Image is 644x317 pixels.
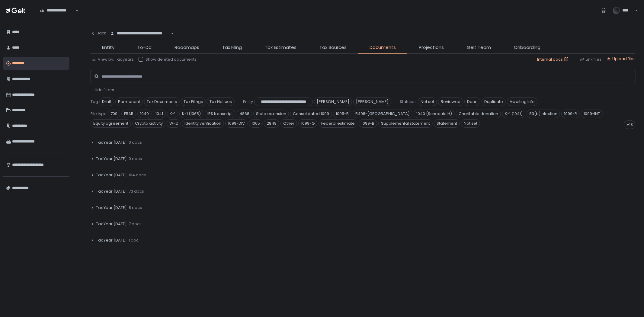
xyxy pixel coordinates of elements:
[606,56,636,62] button: Upload files
[92,57,134,62] button: View by: Tax years
[153,110,166,118] span: 1041
[129,205,142,210] span: 8 docs
[205,110,235,118] span: IRS transcript
[225,119,248,128] span: 1099-DIV
[96,140,127,145] span: Tax Year [DATE]
[129,156,142,162] span: 0 docs
[419,44,444,51] span: Projections
[514,44,540,51] span: Onboarding
[99,98,114,106] span: Draft
[129,189,144,194] span: 73 docs
[333,110,351,118] span: 1095-B
[378,119,433,128] span: Supplemental statement
[280,119,297,128] span: Other
[129,238,139,243] span: 1 doc
[353,110,412,118] span: 5498-[GEOGRAPHIC_DATA]
[353,98,391,106] span: [PERSON_NAME]
[121,110,136,118] span: FBAR
[167,110,178,118] span: K-1
[319,44,347,51] span: Tax Sources
[265,44,296,51] span: Tax Estimates
[129,172,146,178] span: 104 docs
[370,44,396,51] span: Documents
[91,119,131,128] span: Equity agreement
[129,140,142,145] span: 0 docs
[456,110,501,118] span: Charitable donation
[580,57,601,62] button: Link files
[175,44,199,51] span: Roadmaps
[137,110,152,118] span: 1040
[253,110,289,118] span: State extension
[418,98,437,106] span: Not set
[461,119,480,128] span: Not set
[624,120,636,129] div: +13
[91,27,106,39] button: Back
[464,98,480,106] span: Done
[561,110,580,118] span: 1099-R
[96,156,127,162] span: Tax Year [DATE]
[91,87,114,93] button: - Hide filters
[96,189,127,194] span: Tax Year [DATE]
[319,119,357,128] span: Federal estimate
[264,119,279,128] span: 2848
[106,27,174,40] div: Search for option
[167,119,181,128] span: W-2
[482,98,506,106] span: Duplicate
[108,110,120,118] span: 709
[298,119,317,128] span: 1099-G
[581,110,603,118] span: 1099-INT
[144,98,180,106] span: Tax Documents
[438,98,463,106] span: Reviewed
[179,110,203,118] span: K-1 (1065)
[91,111,107,117] span: File type
[314,98,352,106] span: [PERSON_NAME]
[249,119,263,128] span: 1065
[129,221,142,227] span: 7 docs
[290,110,332,118] span: Consolidated 1099
[537,57,570,62] a: Internal docs
[182,119,224,128] span: Identity verification
[400,99,417,104] span: Statuses
[91,87,114,93] span: - Hide filters
[132,119,165,128] span: Crypto activity
[243,99,253,104] span: Entity
[96,205,127,210] span: Tax Year [DATE]
[434,119,460,128] span: Statement
[414,110,455,118] span: 1040 (Schedule H)
[102,44,114,51] span: Entity
[359,119,377,128] span: 1099-B
[507,98,537,106] span: Awaiting Info
[96,238,127,243] span: Tax Year [DATE]
[181,98,206,106] span: Tax Filings
[207,98,235,106] span: Tax Notices
[91,99,98,104] span: Tag
[96,221,127,227] span: Tax Year [DATE]
[75,8,75,14] input: Search for option
[96,172,127,178] span: Tax Year [DATE]
[115,98,143,106] span: Permanent
[137,44,152,51] span: To-Do
[502,110,525,118] span: K-1 (1041)
[222,44,242,51] span: Tax Filing
[527,110,560,118] span: 83(b) election
[467,44,491,51] span: Gelt Team
[36,4,78,17] div: Search for option
[237,110,252,118] span: 4868
[91,30,106,36] div: Back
